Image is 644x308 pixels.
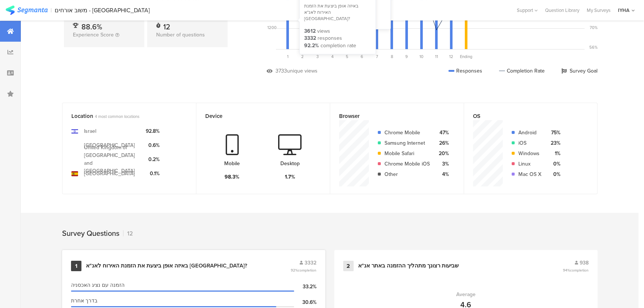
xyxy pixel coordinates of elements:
[84,170,135,177] div: [GEOGRAPHIC_DATA]
[84,144,140,175] div: United Kingdom of [GEOGRAPHIC_DATA] and [GEOGRAPHIC_DATA]
[331,54,334,60] span: 4
[547,150,560,157] div: 1%
[291,267,316,273] span: 92%
[146,141,160,149] div: 0.6%
[547,129,560,137] div: 75%
[547,170,560,178] div: 0%
[51,6,52,15] div: |
[419,54,424,60] span: 10
[518,170,541,178] div: Mac OS X
[287,67,318,75] div: unique views
[518,160,541,168] div: Linux
[84,127,96,135] div: Israel
[436,150,449,157] div: 20%
[384,139,430,147] div: Samsung Internet
[391,54,393,60] span: 8
[280,160,300,167] div: Desktop
[285,173,295,181] div: 1.7%
[358,262,459,270] div: שביעות רצונך מתהליך ההזמנה באתר אנ"א
[304,42,319,49] div: 92.2%
[304,3,371,22] div: באיזה אופן ביצעת את הזמנת האירוח לאנ"א [GEOGRAPHIC_DATA]?
[267,25,277,31] div: 1200
[384,150,430,157] div: Mobile Safari
[456,291,476,298] div: Average
[304,28,316,35] div: 3612
[541,7,583,14] a: Question Library
[499,67,545,75] div: Completion Rate
[518,139,541,147] div: iOS
[547,139,560,147] div: 23%
[123,229,133,238] div: 12
[73,31,114,39] span: Experience Score
[580,259,589,267] span: 938
[459,54,474,60] div: Ending
[473,112,576,120] div: OS
[384,160,430,168] div: Chrome Mobile iOS
[449,54,453,60] span: 12
[547,160,560,168] div: 0%
[318,35,342,42] div: responses
[163,21,170,29] div: 12
[86,262,247,270] div: באיזה אופן ביצעת את הזמנת האירוח לאנ"א [GEOGRAPHIC_DATA]?
[84,141,135,149] div: [GEOGRAPHIC_DATA]
[146,170,160,177] div: 0.1%
[71,281,125,289] span: הזמנה עם נציג האכסניה
[55,7,150,14] div: משוב אורחים - [GEOGRAPHIC_DATA]
[343,261,354,271] div: 2
[146,155,160,163] div: 0.2%
[384,170,430,178] div: Other
[146,127,160,135] div: 92.8%
[304,35,316,42] div: 3332
[448,67,482,75] div: Responses
[518,129,541,137] div: Android
[436,139,449,147] div: 26%
[71,112,175,120] div: Location
[276,67,287,75] div: 3733
[305,259,316,267] span: 3332
[321,42,356,49] div: completion rate
[81,21,102,32] span: 88.6%
[436,129,449,137] div: 47%
[95,113,139,119] span: 4 most common locations
[583,7,614,14] a: My Surveys
[224,160,240,167] div: Mobile
[405,54,408,60] span: 9
[563,267,589,273] span: 94%
[287,54,289,60] span: 1
[298,267,316,273] span: completion
[339,112,442,120] div: Browser
[589,44,598,50] div: 56%
[384,129,430,137] div: Chrome Mobile
[156,31,205,39] span: Number of questions
[376,54,378,60] span: 7
[62,228,119,239] div: Survey Questions
[517,4,538,16] div: Support
[436,160,449,168] div: 3%
[570,267,589,273] span: completion
[71,297,97,305] span: בדרך אחרת
[316,54,319,60] span: 3
[301,54,304,60] span: 2
[6,6,48,15] img: segmanta logo
[618,7,629,14] div: IYHA
[317,28,330,35] div: views
[518,150,541,157] div: Windows
[71,261,81,271] div: 1
[225,173,239,181] div: 98.3%
[590,25,598,31] div: 70%
[361,54,363,60] span: 6
[435,54,438,60] span: 11
[294,283,316,291] div: 33.2%
[436,170,449,178] div: 4%
[205,112,309,120] div: Device
[561,67,598,75] div: Survey Goal
[294,298,316,306] div: 30.6%
[346,54,348,60] span: 5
